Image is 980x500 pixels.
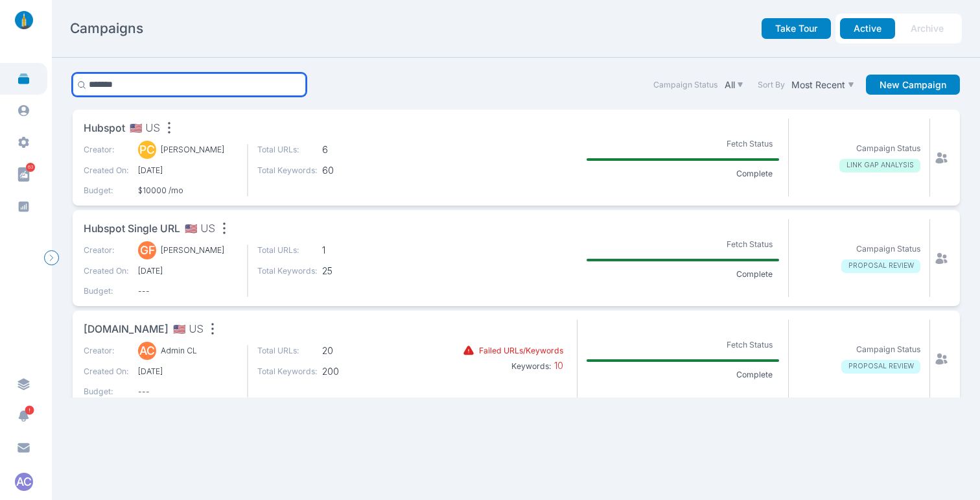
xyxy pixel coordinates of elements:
button: Archive [897,18,957,39]
p: Complete [729,168,779,180]
span: Hubspot [84,121,125,137]
p: Total URLs: [257,144,318,156]
p: Creator: [84,244,129,256]
p: Campaign Status [856,344,920,355]
button: New Campaign [866,75,960,95]
span: $10000 /mo [138,185,238,196]
label: Campaign Status [653,79,717,91]
p: LINK GAP ANALYSIS [839,159,920,173]
span: 200 [322,366,382,377]
span: [DOMAIN_NAME] [84,322,169,338]
p: Total Keywords: [257,366,318,377]
p: Total Keywords: [257,265,318,277]
b: Keywords: [511,361,552,371]
span: 🇺🇸 US [185,221,215,237]
p: PROPOSAL REVIEW [841,360,920,374]
button: Active [840,18,895,39]
span: 25 [322,265,382,277]
p: Creator: [84,144,129,156]
p: Complete [729,268,779,280]
p: Campaign Status [856,243,920,255]
p: Complete [729,369,779,381]
button: Take Tour [762,18,831,39]
label: Sort By [758,79,785,91]
span: 🇺🇸 US [130,121,160,137]
p: Admin CL [161,345,197,357]
button: Most Recent [789,77,857,93]
p: Fetch Status [719,236,779,252]
p: Budget: [84,185,129,196]
p: Total Keywords: [257,165,318,176]
p: Created On: [84,265,129,277]
p: Creator: [84,345,129,357]
img: linklaunch_small.2ae18699.png [10,11,38,29]
p: Campaign Status [856,143,920,154]
span: [DATE] [138,366,238,377]
div: PC [138,141,156,159]
span: 60 [322,165,382,176]
span: 63 [26,163,35,172]
h2: Campaigns [70,19,143,38]
p: Failed URLs/Keywords [479,345,563,357]
p: PROPOSAL REVIEW [841,259,920,273]
p: Budget: [84,285,129,297]
p: Created On: [84,165,129,176]
p: Fetch Status [719,337,779,353]
p: Most Recent [791,79,845,91]
p: All [725,79,735,91]
p: [PERSON_NAME] [161,244,224,256]
span: 10 [552,360,563,371]
p: Total URLs: [257,345,318,357]
span: [DATE] [138,165,238,176]
p: [PERSON_NAME] [161,144,224,156]
span: hubspot single URL [84,221,180,237]
p: Created On: [84,366,129,377]
span: --- [138,386,238,398]
span: 🇺🇸 US [173,322,204,338]
span: 1 [322,244,382,256]
div: AC [138,342,156,360]
span: [DATE] [138,265,238,277]
p: Fetch Status [719,136,779,152]
p: Budget: [84,386,129,398]
span: 6 [322,144,382,156]
span: --- [138,285,238,297]
p: Total URLs: [257,244,318,256]
div: GF [138,241,156,259]
span: 20 [322,345,382,357]
button: All [722,77,746,93]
